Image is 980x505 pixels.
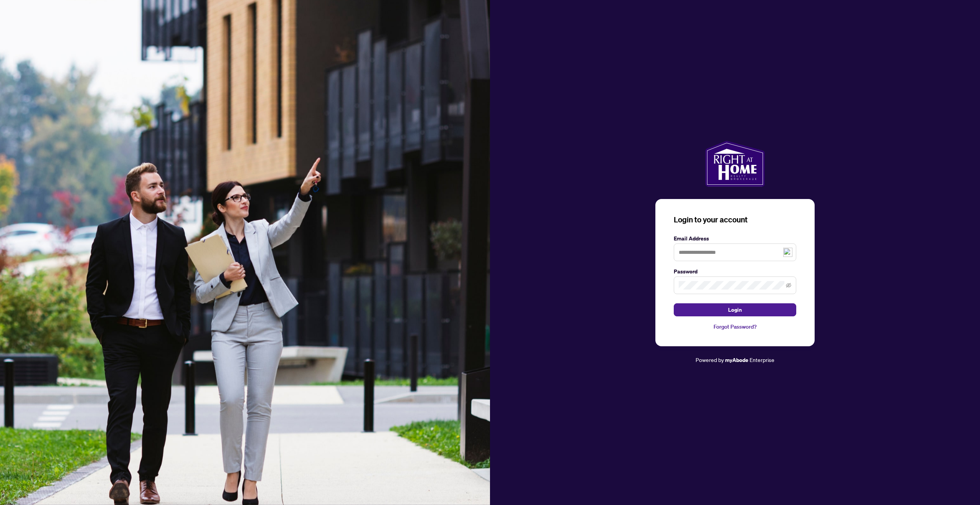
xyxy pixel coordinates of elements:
[696,356,724,363] span: Powered by
[775,283,781,289] img: npw-badge-icon-locked.svg
[786,283,791,288] span: eye-invisible
[783,248,792,257] img: npw-badge-icon-locked.svg
[674,214,796,225] h3: Login to your account
[674,267,796,276] label: Password
[728,304,742,316] span: Login
[750,356,774,363] span: Enterprise
[674,234,796,243] label: Email Address
[674,322,796,331] a: Forgot Password?
[705,141,764,187] img: ma-logo
[725,356,748,364] a: myAbode
[674,303,796,316] button: Login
